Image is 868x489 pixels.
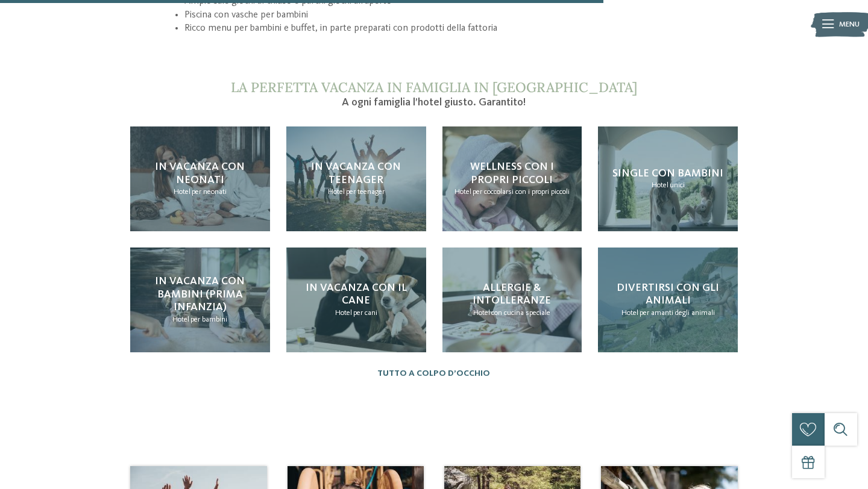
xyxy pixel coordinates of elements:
[155,276,245,313] span: In vacanza con bambini (prima infanzia)
[130,126,270,231] a: Fattoria per bambini nei Familienhotel: un sogno In vacanza con neonati Hotel per neonati
[652,181,668,189] span: Hotel
[640,309,715,317] span: per amanti degli animali
[286,126,426,231] a: Fattoria per bambini nei Familienhotel: un sogno In vacanza con teenager Hotel per teenager
[231,78,637,96] span: La perfetta vacanza in famiglia in [GEOGRAPHIC_DATA]
[353,309,377,317] span: per cani
[286,248,426,352] a: Fattoria per bambini nei Familienhotel: un sogno In vacanza con il cane Hotel per cani
[192,188,227,196] span: per neonati
[184,22,692,36] li: Ricco menu per bambini e buffet, in parte preparati con prodotti della fattoria
[442,126,582,231] a: Fattoria per bambini nei Familienhotel: un sogno Wellness con i propri piccoli Hotel per coccolar...
[491,309,550,317] span: con cucina speciale
[130,248,270,352] a: Fattoria per bambini nei Familienhotel: un sogno In vacanza con bambini (prima infanzia) Hotel pe...
[612,168,723,179] span: Single con bambini
[617,282,719,307] span: Divertirsi con gli animali
[311,161,401,185] span: In vacanza con teenager
[470,161,554,185] span: Wellness con i propri piccoli
[190,316,227,323] span: per bambini
[328,188,345,196] span: Hotel
[342,97,526,108] span: A ogni famiglia l’hotel giusto. Garantito!
[335,309,352,317] span: Hotel
[172,316,189,323] span: Hotel
[621,309,638,317] span: Hotel
[598,126,738,231] a: Fattoria per bambini nei Familienhotel: un sogno Single con bambini Hotel unici
[473,309,490,317] span: Hotel
[670,181,685,189] span: unici
[454,188,471,196] span: Hotel
[473,282,551,307] span: Allergie & intolleranze
[377,369,490,379] a: Tutto a colpo d’occhio
[346,188,385,196] span: per teenager
[442,248,582,352] a: Fattoria per bambini nei Familienhotel: un sogno Allergie & intolleranze Hotel con cucina speciale
[473,188,570,196] span: per coccolarsi con i propri piccoli
[598,248,738,352] a: Fattoria per bambini nei Familienhotel: un sogno Divertirsi con gli animali Hotel per amanti degl...
[184,8,692,22] li: Piscina con vasche per bambini
[174,188,190,196] span: Hotel
[155,161,245,185] span: In vacanza con neonati
[306,282,407,307] span: In vacanza con il cane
